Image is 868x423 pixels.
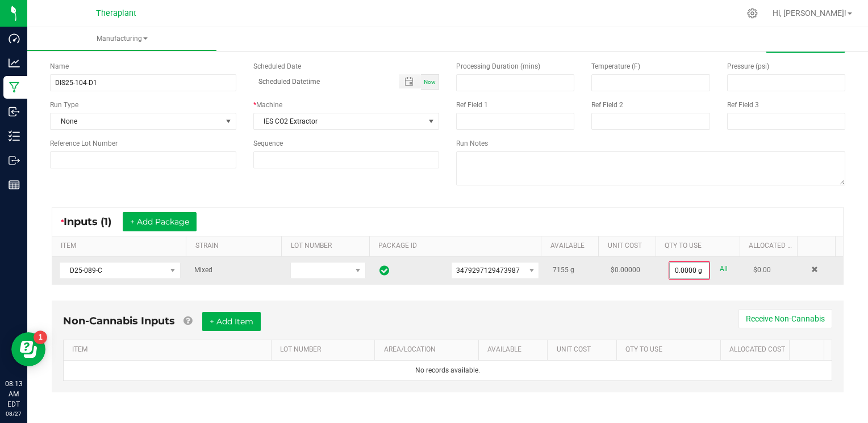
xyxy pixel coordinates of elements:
[384,345,474,354] a: AREA/LOCATIONSortable
[27,27,216,51] a: Manufacturing
[557,345,612,354] a: Unit CostSortable
[665,242,735,251] a: QTY TO USESortable
[72,345,266,354] a: ITEMSortable
[64,361,832,380] td: No records available.
[195,242,277,251] a: STRAINSortable
[773,9,846,18] span: Hi, [PERSON_NAME]!
[202,312,261,331] button: + Add Item
[399,74,421,88] span: Toggle popup
[456,139,488,147] span: Run Notes
[487,345,543,354] a: AVAILABLESortable
[9,33,20,44] inline-svg: Dashboard
[591,62,640,70] span: Temperature (F)
[256,101,282,109] span: Machine
[456,101,488,109] span: Ref Field 1
[5,409,22,418] p: 08/27
[608,242,652,251] a: Unit CostSortable
[254,113,425,129] span: IES CO2 Extractor
[253,74,387,88] input: Scheduled Datetime
[720,261,728,277] a: All
[34,331,47,344] iframe: Resource center unread badge
[591,101,623,109] span: Ref Field 2
[745,8,759,19] div: Manage settings
[570,266,574,274] span: g
[738,309,832,328] button: Receive Non-Cannabis
[9,155,20,166] inline-svg: Outbound
[63,315,175,327] span: Non-Cannabis Inputs
[424,79,436,85] span: Now
[9,130,20,142] inline-svg: Inventory
[379,264,389,277] span: In Sync
[291,242,365,251] a: LOT NUMBERSortable
[50,139,118,147] span: Reference Lot Number
[611,266,640,274] span: $0.00000
[50,62,69,70] span: Name
[194,266,212,274] span: Mixed
[11,332,45,366] iframe: Resource center
[64,215,123,228] span: Inputs (1)
[625,345,716,354] a: QTY TO USESortable
[753,266,771,274] span: $0.00
[27,34,216,44] span: Manufacturing
[96,9,136,18] span: Theraplant
[550,242,594,251] a: AVAILABLESortable
[729,345,785,354] a: Allocated CostSortable
[9,179,20,191] inline-svg: Reports
[456,62,540,70] span: Processing Duration (mins)
[61,242,182,251] a: ITEMSortable
[9,106,20,117] inline-svg: Inbound
[60,263,166,278] span: D25-089-C
[456,267,520,274] span: 3479297129473987
[253,139,283,147] span: Sequence
[123,212,197,231] button: + Add Package
[749,242,792,251] a: Allocated CostSortable
[727,101,759,109] span: Ref Field 3
[799,345,820,354] a: Sortable
[9,57,20,69] inline-svg: Analytics
[280,345,370,354] a: LOT NUMBERSortable
[451,262,539,279] span: NO DATA FOUND
[9,82,20,93] inline-svg: Manufacturing
[806,242,831,251] a: Sortable
[183,315,192,327] a: Add Non-Cannabis items that were also consumed in the run (e.g. gloves and packaging); Also add N...
[50,100,78,110] span: Run Type
[378,242,537,251] a: PACKAGE IDSortable
[253,62,301,70] span: Scheduled Date
[5,379,22,409] p: 08:13 AM EDT
[727,62,769,70] span: Pressure (psi)
[553,266,569,274] span: 7155
[51,113,222,129] span: None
